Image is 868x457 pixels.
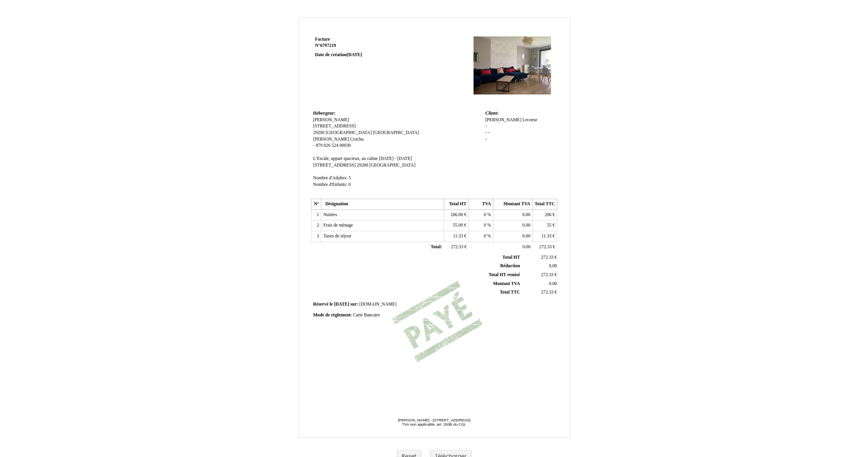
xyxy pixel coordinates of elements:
span: [GEOGRAPHIC_DATA] [373,130,419,135]
td: % [468,220,493,231]
th: Total TTC [532,199,557,210]
span: 272.33 [541,255,553,260]
span: L’Escale, appart spacieux, au calme [313,156,378,161]
span: [PERSON_NAME] - [STREET_ADDRESS] [398,418,470,422]
th: Désignation [321,199,444,210]
th: Total HT [444,199,468,210]
span: Taxes de séjour [323,234,351,239]
span: Nuitées [323,212,337,217]
span: Total HT remisé [489,272,520,277]
span: Carte Bancaire [353,313,380,318]
span: Nombre d'Enfants: [313,182,347,187]
span: 6797219 [320,43,336,48]
span: 29200 [313,130,324,135]
td: % [468,231,493,242]
span: Mode de règlement: [313,313,352,318]
span: [STREET_ADDRESS] [313,163,356,168]
td: 1 [312,210,321,220]
span: [PERSON_NAME] [313,137,349,142]
span: 0 [348,182,351,187]
span: 0 [484,234,486,239]
td: € [522,253,558,262]
span: Frais de ménage [323,223,353,228]
span: - [485,124,487,129]
span: [STREET_ADDRESS] [313,124,356,129]
span: [DATE] [347,52,362,57]
span: 0.00 [522,223,530,228]
span: 0.00 [522,212,530,217]
span: Total TTC [500,290,520,295]
span: - [485,130,487,135]
td: € [532,220,557,231]
span: [GEOGRAPHIC_DATA] [369,163,415,168]
img: logo [469,36,555,94]
span: - [313,143,315,148]
span: 272.33 [451,244,463,249]
span: 0.00 [549,281,557,286]
span: - [485,137,487,142]
span: Client: [485,111,498,116]
span: [PERSON_NAME] [485,117,521,122]
span: Montant TVA [493,281,520,286]
td: € [444,220,468,231]
td: € [532,242,557,253]
span: [DOMAIN_NAME] [359,302,396,307]
span: Total: [431,244,442,249]
span: 0.00 [522,234,530,239]
span: sur: [350,302,358,307]
span: Total HT [503,255,520,260]
span: 55 [547,223,551,228]
span: - [488,130,489,135]
span: [GEOGRAPHIC_DATA] [325,130,372,135]
td: € [522,288,558,297]
strong: Date de création [315,52,362,57]
th: TVA [468,199,493,210]
span: Lecoeur [522,117,537,122]
span: Réservé le [313,302,333,307]
span: [DATE] [334,302,349,307]
span: Réduction [500,263,520,268]
td: € [522,270,558,279]
td: € [532,210,557,220]
span: 11.33 [541,234,551,239]
span: 5 [349,175,351,180]
th: Montant TVA [493,199,532,210]
span: 0,00 [549,263,557,268]
span: [PERSON_NAME] [313,117,349,122]
span: Hebergeur: [313,111,336,116]
th: N° [312,199,321,210]
span: 206 [545,212,552,217]
span: 272.33 [541,290,553,295]
strong: N° [315,43,408,49]
span: TVA non applicable, art. 293B du CGI. [402,422,466,426]
span: Nombre d'Adultes: [313,175,348,180]
span: 0 [484,212,486,217]
td: € [444,242,468,253]
span: 206.00 [451,212,463,217]
span: 11.33 [453,234,463,239]
span: 272.33 [539,244,552,249]
td: 2 [312,220,321,231]
td: 3 [312,231,321,242]
span: 29200 [357,163,368,168]
span: [DATE] - [DATE] [379,156,412,161]
span: 272.33 [541,272,553,277]
span: 55.00 [453,223,463,228]
span: Crochu [350,137,363,142]
span: Facture [315,37,330,42]
td: % [468,210,493,220]
span: 0.00 [523,244,530,249]
span: 879 026 524 00030 [316,143,351,148]
td: € [444,210,468,220]
td: € [532,231,557,242]
span: 0 [484,223,486,228]
td: € [444,231,468,242]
